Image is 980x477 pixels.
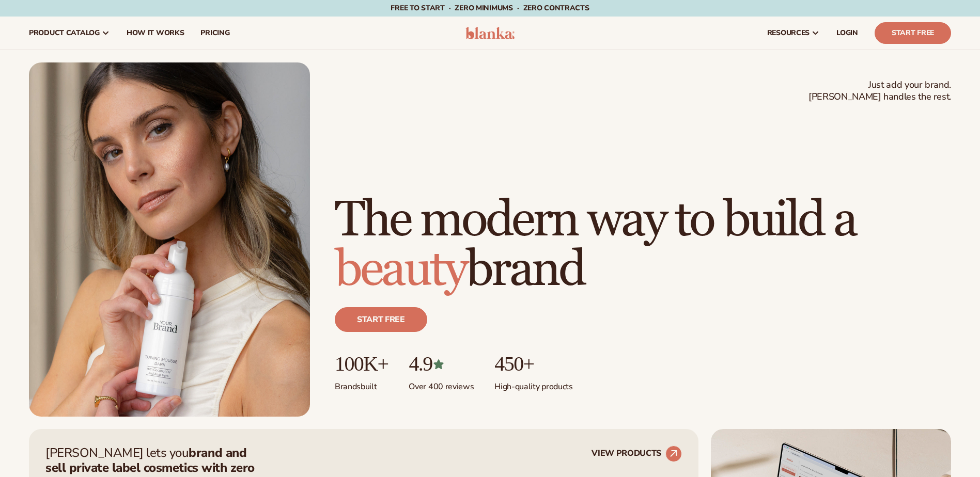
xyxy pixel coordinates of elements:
[335,240,466,300] span: beauty
[391,3,589,13] span: Free to start · ZERO minimums · ZERO contracts
[29,29,100,37] span: product catalog
[335,353,388,375] p: 100K+
[759,17,828,50] a: resources
[118,17,193,50] a: How It Works
[192,17,238,50] a: pricing
[127,29,184,37] span: How It Works
[465,27,515,39] img: logo
[592,446,682,462] a: VIEW PRODUCTS
[335,375,388,392] p: Brands built
[335,196,951,295] h1: The modern way to build a brand
[21,17,118,50] a: product catalog
[335,307,427,332] a: Start free
[808,79,951,103] span: Just add your brand. [PERSON_NAME] handles the rest.
[409,353,474,375] p: 4.9
[29,62,310,417] img: Female holding tanning mousse.
[494,375,572,392] p: High-quality products
[494,353,572,375] p: 450+
[828,17,866,50] a: LOGIN
[836,29,858,37] span: LOGIN
[409,375,474,392] p: Over 400 reviews
[200,29,229,37] span: pricing
[767,29,810,37] span: resources
[875,22,951,44] a: Start Free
